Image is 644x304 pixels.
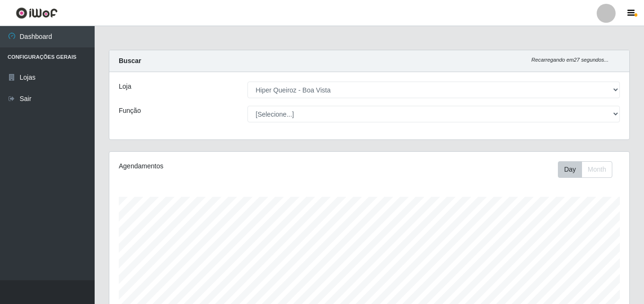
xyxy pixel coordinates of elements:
[119,82,131,92] label: Loja
[531,57,609,63] i: Recarregando em 27 segundos...
[16,7,58,19] img: CoreUI Logo
[558,161,582,178] button: Day
[582,161,612,178] button: Month
[558,161,620,178] div: Toolbar with button groups
[558,161,612,178] div: First group
[119,106,141,116] label: Função
[119,161,319,171] div: Agendamentos
[119,57,141,64] strong: Buscar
